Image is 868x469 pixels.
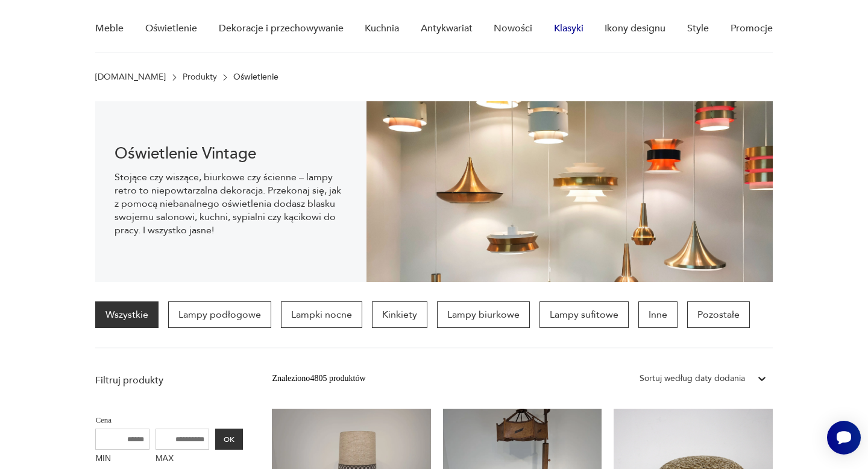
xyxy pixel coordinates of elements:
a: Lampy biurkowe [437,301,530,328]
a: Pozostałe [687,301,750,328]
a: Antykwariat [421,5,473,52]
a: Nowości [494,5,532,52]
a: Inne [638,301,678,328]
p: Oświetlenie [233,72,278,82]
a: Wszystkie [95,301,159,328]
a: Produkty [183,72,217,82]
label: MIN [95,450,149,469]
a: Dekoracje i przechowywanie [219,5,344,52]
a: [DOMAIN_NAME] [95,72,166,82]
p: Cena [95,414,243,427]
div: Znaleziono 4805 produktów [272,372,365,385]
a: Lampy podłogowe [168,301,271,328]
a: Kinkiety [372,301,427,328]
label: MAX [156,450,210,469]
button: OK [215,429,243,450]
p: Filtruj produkty [95,374,243,387]
a: Promocje [731,5,773,52]
a: Ikony designu [605,5,665,52]
a: Klasyki [554,5,583,52]
a: Style [687,5,709,52]
h1: Oświetlenie Vintage [115,146,347,161]
a: Lampy sufitowe [539,301,629,328]
div: Sortuj według daty dodania [640,372,745,385]
a: Meble [95,5,124,52]
a: Lampki nocne [281,301,362,328]
a: Oświetlenie [145,5,197,52]
a: Kuchnia [365,5,399,52]
p: Stojące czy wiszące, biurkowe czy ścienne – lampy retro to niepowtarzalna dekoracja. Przekonaj si... [115,171,347,237]
img: Oświetlenie [366,101,773,282]
iframe: Smartsupp widget button [827,421,861,455]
